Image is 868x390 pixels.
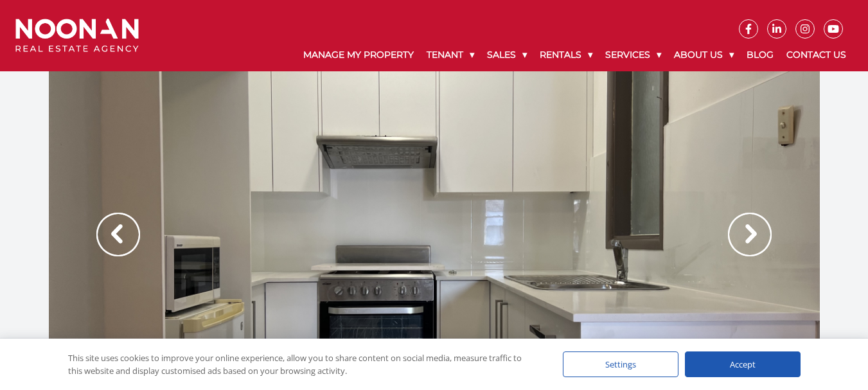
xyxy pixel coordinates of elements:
[740,39,780,71] a: Blog
[563,351,678,377] div: Settings
[68,351,537,377] div: This site uses cookies to improve your online experience, allow you to share content on social me...
[685,351,801,377] div: Accept
[481,39,533,71] a: Sales
[668,39,740,71] a: About Us
[780,39,853,71] a: Contact Us
[599,39,668,71] a: Services
[15,19,139,53] img: Noonan Real Estate Agency
[420,39,481,71] a: Tenant
[96,213,140,256] img: Arrow slider
[297,39,420,71] a: Manage My Property
[728,213,772,256] img: Arrow slider
[533,39,599,71] a: Rentals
